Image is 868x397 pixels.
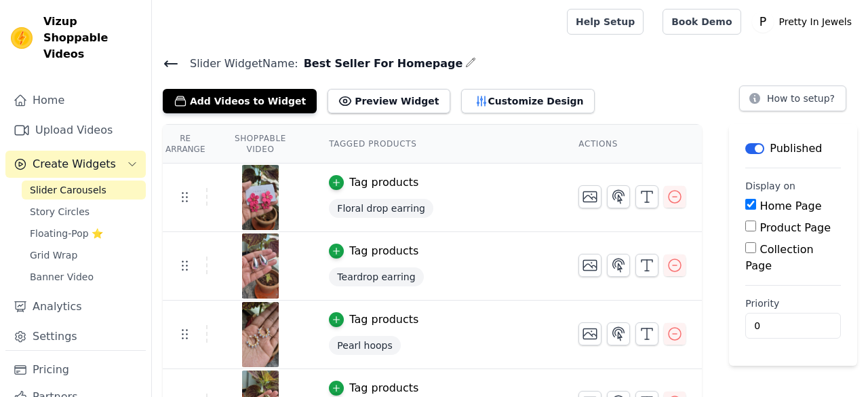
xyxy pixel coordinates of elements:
[329,311,418,328] button: Tag products
[163,125,208,164] th: Re Arrange
[328,89,450,113] button: Preview Widget
[22,246,146,265] a: Grid Wrap
[5,117,146,144] a: Upload Videos
[30,227,103,240] span: Floating-Pop ⭐
[241,165,279,230] img: vizup-images-a129.png
[22,181,146,200] a: Slider Carousels
[5,356,146,383] a: Pricing
[30,205,90,219] span: Story Circles
[329,243,418,259] button: Tag products
[11,27,33,49] img: Vizup
[567,9,644,35] a: Help Setup
[745,179,795,193] legend: Display on
[745,297,841,310] label: Priority
[208,125,313,164] th: Shoppable Video
[329,199,433,218] span: Floral drop earring
[329,267,423,286] span: Teardrop earring
[774,10,857,34] p: Pretty In Jewels
[329,174,418,191] button: Tag products
[461,89,595,113] button: Customize Design
[770,140,822,157] p: Published
[298,56,463,72] span: Best Seller For Homepage
[22,267,146,286] a: Banner Video
[578,322,601,345] button: Change Thumbnail
[33,156,116,172] span: Create Widgets
[465,54,476,73] div: Edit Name
[349,311,418,328] div: Tag products
[241,233,279,299] img: vizup-images-9079.png
[43,14,140,62] span: Vizup Shoppable Videos
[179,56,298,72] span: Slider Widget Name:
[349,174,418,191] div: Tag products
[349,243,418,259] div: Tag products
[5,87,146,114] a: Home
[22,224,146,243] a: Floating-Pop ⭐
[241,302,279,367] img: vizup-images-1291.png
[30,248,77,262] span: Grid Wrap
[578,185,601,208] button: Change Thumbnail
[759,221,831,234] label: Product Page
[349,380,418,396] div: Tag products
[329,336,400,355] span: Pearl hoops
[562,125,702,164] th: Actions
[663,9,741,35] a: Book Demo
[752,10,857,34] button: P Pretty In Jewels
[5,151,146,178] button: Create Widgets
[5,293,146,320] a: Analytics
[30,270,94,284] span: Banner Video
[759,200,821,212] label: Home Page
[313,125,562,164] th: Tagged Products
[22,202,146,221] a: Story Circles
[745,243,813,272] label: Collection Page
[5,323,146,350] a: Settings
[739,95,846,108] a: How to setup?
[329,380,418,396] button: Tag products
[739,86,846,111] button: How to setup?
[30,183,106,197] span: Slider Carousels
[759,15,766,29] text: P
[163,89,317,113] button: Add Videos to Widget
[578,254,601,277] button: Change Thumbnail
